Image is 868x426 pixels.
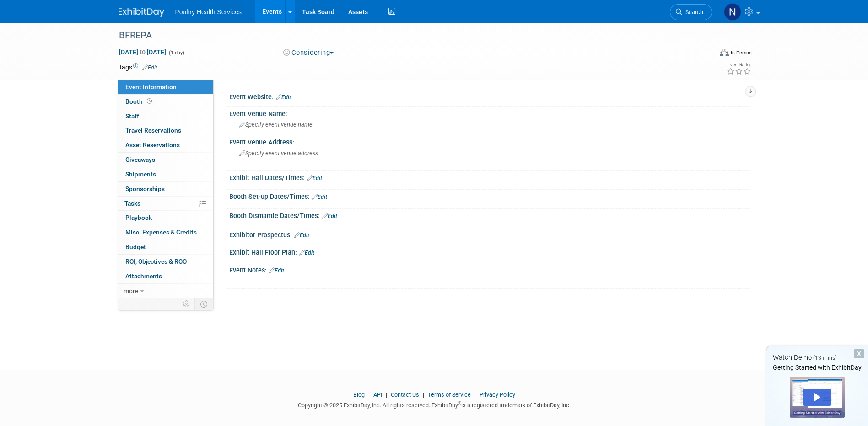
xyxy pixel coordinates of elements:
[118,167,213,181] a: Shipments
[118,225,213,240] a: Misc. Expenses & Credits
[312,194,327,200] a: Edit
[119,8,164,17] img: ExhibitDay
[124,287,138,294] span: more
[118,80,213,94] a: Event Information
[670,4,712,20] a: Search
[766,353,868,362] div: Watch Demo
[727,63,751,67] div: Event Rating
[125,141,180,149] span: Asset Reservations
[682,9,703,16] span: Search
[239,121,313,128] span: Specify event venue name
[118,197,213,211] a: Tasks
[724,3,741,21] img: Nikky Motley
[458,401,461,406] sup: ®
[229,107,750,118] div: Event Venue Name:
[125,272,162,280] span: Attachments
[730,49,752,56] div: In-Person
[125,112,139,120] span: Staff
[229,90,750,102] div: Event Website:
[239,150,318,157] span: Specify event venue address
[125,229,197,236] span: Misc. Expenses & Credits
[280,48,337,58] button: Considering
[428,391,471,398] a: Terms of Service
[373,391,382,398] a: API
[294,232,309,239] a: Edit
[125,83,177,91] span: Event Information
[322,213,337,219] a: Edit
[125,243,146,250] span: Budget
[118,255,213,269] a: ROI, Objectives & ROO
[229,228,750,240] div: Exhibitor Prospectus:
[229,245,750,257] div: Exhibit Hall Floor Plan:
[116,27,698,44] div: BFREPA
[125,170,156,178] span: Shipments
[145,98,154,105] span: Booth not reserved yet
[307,175,322,181] a: Edit
[168,50,184,56] span: (1 day)
[229,263,750,275] div: Event Notes:
[119,63,157,72] td: Tags
[118,109,213,123] a: Staff
[125,156,155,163] span: Giveaways
[118,269,213,283] a: Attachments
[383,391,389,398] span: |
[299,250,314,256] a: Edit
[118,284,213,298] a: more
[766,363,868,372] div: Getting Started with ExhibitDay
[118,211,213,225] a: Playbook
[118,95,213,109] a: Booth
[269,267,284,274] a: Edit
[480,391,515,398] a: Privacy Policy
[125,258,187,265] span: ROI, Objectives & ROO
[125,127,181,134] span: Travel Reservations
[366,391,372,398] span: |
[854,349,864,358] div: Dismiss
[229,209,750,221] div: Booth Dismantle Dates/Times:
[276,94,291,101] a: Edit
[118,138,213,152] a: Asset Reservations
[472,391,478,398] span: |
[421,391,426,398] span: |
[229,171,750,183] div: Exhibit Hall Dates/Times:
[125,214,152,221] span: Playbook
[353,391,365,398] a: Blog
[229,135,750,147] div: Event Venue Address:
[175,8,242,16] span: Poultry Health Services
[124,200,140,207] span: Tasks
[118,153,213,167] a: Giveaways
[194,298,213,310] td: Toggle Event Tabs
[118,240,213,254] a: Budget
[813,355,837,361] span: (13 mins)
[125,185,165,192] span: Sponsorships
[391,391,419,398] a: Contact Us
[118,123,213,138] a: Travel Reservations
[138,48,147,56] span: to
[118,182,213,196] a: Sponsorships
[720,49,729,56] img: Format-Inperson.png
[229,190,750,202] div: Booth Set-up Dates/Times:
[125,98,154,105] span: Booth
[119,48,167,56] span: [DATE] [DATE]
[658,48,752,61] div: Event Format
[142,64,157,71] a: Edit
[179,298,195,310] td: Personalize Event Tab Strip
[803,389,831,406] div: Play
